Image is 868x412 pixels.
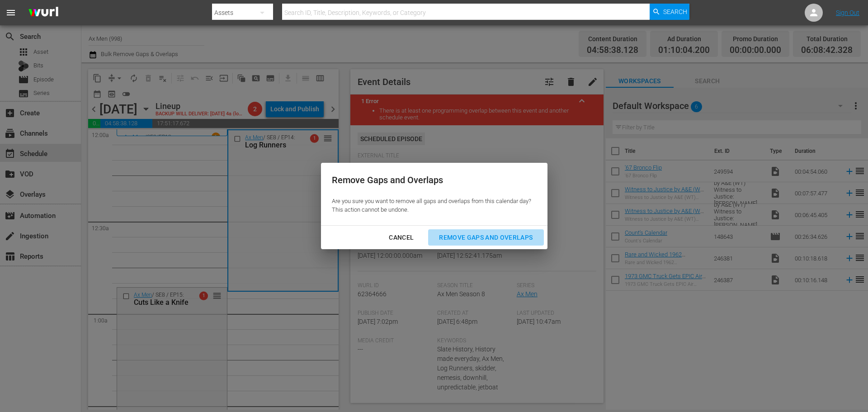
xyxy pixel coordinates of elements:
a: Sign Out [836,9,859,16]
div: Remove Gaps and Overlaps [432,232,540,243]
div: Cancel [382,232,421,243]
button: Remove Gaps and Overlaps [428,229,543,246]
span: menu [5,7,16,18]
span: Search [663,4,687,20]
p: This action cannot be undone. [332,206,531,214]
img: ans4CAIJ8jUAAAAAAAAAAAAAAAAAAAAAAAAgQb4GAAAAAAAAAAAAAAAAAAAAAAAAJMjXAAAAAAAAAAAAAAAAAAAAAAAAgAT5G... [22,2,65,24]
div: Remove Gaps and Overlaps [332,174,531,187]
p: Are you sure you want to remove all gaps and overlaps from this calendar day? [332,197,531,206]
button: Cancel [378,229,425,246]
